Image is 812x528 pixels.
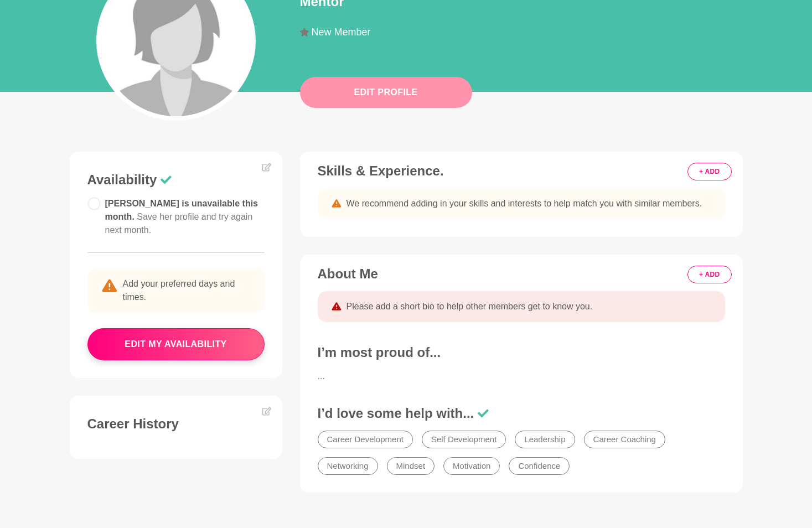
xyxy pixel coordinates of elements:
[300,77,472,108] button: Edit Profile
[346,300,593,313] span: Please add a short bio to help other members get to know you.
[87,328,265,360] button: edit my availability
[87,416,265,432] h3: Career History
[105,199,258,235] span: [PERSON_NAME] is unavailable this month.
[318,163,725,179] h3: Skills & Experience.
[318,405,725,422] h3: I’d love some help with...
[318,344,725,361] h3: I’m most proud of...
[318,370,725,383] p: ...
[346,197,702,210] span: We recommend adding in your skills and interests to help match you with similar members.
[87,268,265,313] p: Add your preferred days and times.
[300,27,380,37] li: New Member
[87,172,265,188] h3: Availability
[687,266,731,283] button: + ADD
[105,212,253,235] span: Save her profile and try again next month.
[318,266,725,282] h3: About Me
[687,163,731,180] button: + ADD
